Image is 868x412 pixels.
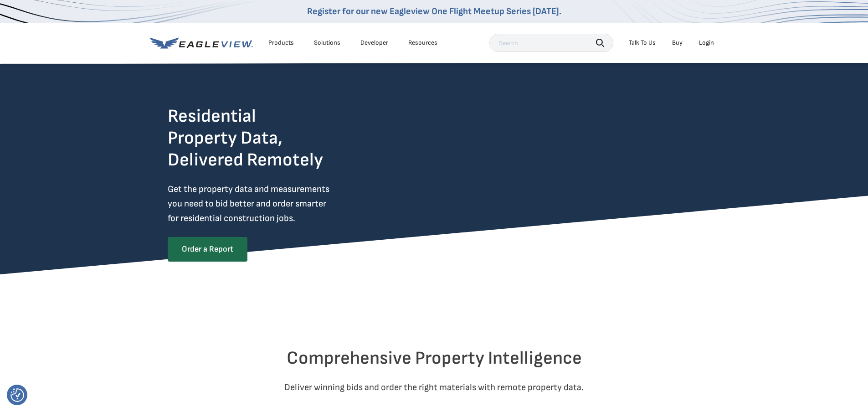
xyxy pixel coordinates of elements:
a: Developer [360,39,388,47]
button: Consent Preferences [10,388,24,402]
input: Search [489,34,613,52]
p: Deliver winning bids and order the right materials with remote property data. [168,380,701,395]
div: Solutions [314,39,340,47]
div: Talk To Us [629,39,656,47]
h2: Residential Property Data, Delivered Remotely [168,105,323,171]
a: Register for our new Eagleview One Flight Meetup Series [DATE]. [307,6,561,17]
div: Login [699,39,714,47]
h2: Comprehensive Property Intelligence [168,347,701,369]
a: Buy [672,39,683,47]
div: Resources [408,39,437,47]
img: Revisit consent button [10,388,24,402]
div: Products [268,39,294,47]
p: Get the property data and measurements you need to bid better and order smarter for residential c... [168,182,367,226]
a: Order a Report [168,237,247,262]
